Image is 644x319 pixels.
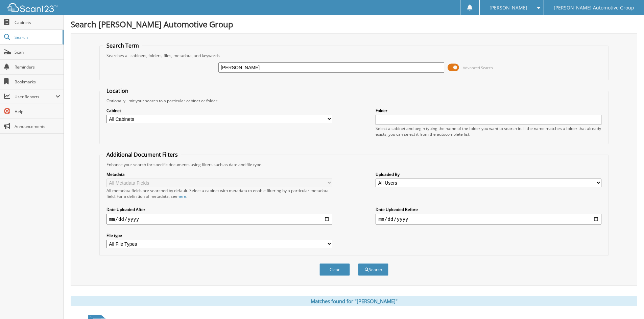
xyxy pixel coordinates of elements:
label: File type [106,233,332,238]
input: end [376,214,601,224]
span: [PERSON_NAME] Automotive Group [554,6,634,10]
legend: Location [103,87,132,95]
legend: Search Term [103,42,142,49]
label: Folder [376,108,601,113]
span: Search [15,34,59,40]
span: [PERSON_NAME] [490,6,527,10]
span: User Reports [15,94,55,100]
span: Cabinets [15,20,60,25]
label: Uploaded By [376,171,601,177]
legend: Additional Document Filters [103,151,181,158]
label: Cabinet [106,108,332,113]
h1: Search [PERSON_NAME] Automotive Group [71,19,637,30]
img: scan123-logo-white.svg [7,3,57,12]
span: Announcements [15,124,60,129]
span: Advanced Search [463,65,493,70]
input: start [106,214,332,224]
span: Bookmarks [15,79,60,85]
span: Scan [15,49,60,55]
div: Searches all cabinets, folders, files, metadata, and keywords [103,53,605,58]
button: Search [358,263,388,276]
label: Metadata [106,171,332,177]
div: Matches found for "[PERSON_NAME]" [71,296,637,306]
div: Enhance your search for specific documents using filters such as date and file type. [103,162,605,167]
div: Optionally limit your search to a particular cabinet or folder [103,98,605,104]
div: Select a cabinet and begin typing the name of the folder you want to search in. If the name match... [376,126,601,137]
div: All metadata fields are searched by default. Select a cabinet with metadata to enable filtering b... [106,188,332,199]
span: Help [15,109,60,114]
label: Date Uploaded Before [376,207,601,212]
label: Date Uploaded After [106,207,332,212]
span: Reminders [15,64,60,70]
button: Clear [319,263,350,276]
a: here [177,193,186,199]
